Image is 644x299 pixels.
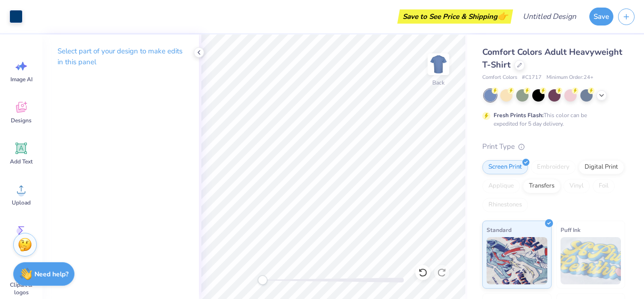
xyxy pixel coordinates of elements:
[10,76,33,83] span: Image AI
[563,179,590,193] div: Vinyl
[546,74,594,82] span: Minimum Order: 24 +
[589,8,613,26] button: Save
[482,74,517,82] span: Comfort Colors
[482,141,625,152] div: Print Type
[482,160,528,174] div: Screen Print
[482,198,528,212] div: Rhinestones
[593,179,615,193] div: Foil
[482,46,622,70] span: Comfort Colors Adult Heavyweight T-Shirt
[578,160,624,174] div: Digital Print
[400,9,511,24] div: Save to See Price & Shipping
[494,111,544,119] strong: Fresh Prints Flash:
[497,10,508,22] span: 👉
[12,199,31,206] span: Upload
[11,117,32,124] span: Designs
[429,55,448,74] img: Back
[10,158,33,165] span: Add Text
[494,111,610,128] div: This color can be expedited for 5 day delivery.
[58,46,184,68] p: Select part of your design to make edits in this panel
[34,270,68,279] strong: Need help?
[487,237,547,284] img: Standard
[258,275,267,285] div: Accessibility label
[515,7,585,26] input: Untitled Design
[6,281,37,296] span: Clipart & logos
[531,160,576,174] div: Embroidery
[487,225,512,235] span: Standard
[523,179,561,193] div: Transfers
[522,74,542,82] span: # C1717
[432,78,445,87] div: Back
[561,225,580,235] span: Puff Ink
[561,237,621,284] img: Puff Ink
[482,179,520,193] div: Applique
